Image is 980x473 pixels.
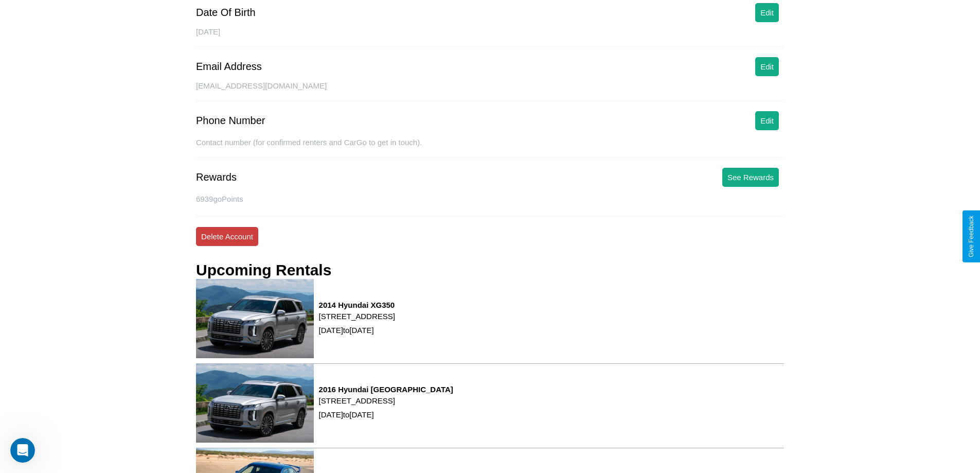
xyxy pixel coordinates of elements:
[196,364,314,443] img: rental
[722,168,779,187] button: See Rewards
[196,115,265,127] div: Phone Number
[196,61,262,73] div: Email Address
[319,408,453,422] p: [DATE] to [DATE]
[196,227,258,246] button: Delete Account
[319,323,395,337] p: [DATE] to [DATE]
[319,301,395,309] h3: 2014 Hyundai XG350
[10,438,35,463] iframe: Intercom live chat
[755,111,779,130] button: Edit
[319,309,395,323] p: [STREET_ADDRESS]
[319,385,453,394] h3: 2016 Hyundai [GEOGRAPHIC_DATA]
[196,138,784,157] div: Contact number (for confirmed renters and CarGo to get in touch).
[968,216,975,257] div: Give Feedback
[196,171,237,183] div: Rewards
[196,192,784,206] p: 6939 goPoints
[196,81,784,101] div: [EMAIL_ADDRESS][DOMAIN_NAME]
[196,279,314,358] img: rental
[196,7,256,19] div: Date Of Birth
[196,27,784,47] div: [DATE]
[755,3,779,22] button: Edit
[196,261,331,279] h3: Upcoming Rentals
[319,394,453,408] p: [STREET_ADDRESS]
[755,57,779,76] button: Edit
